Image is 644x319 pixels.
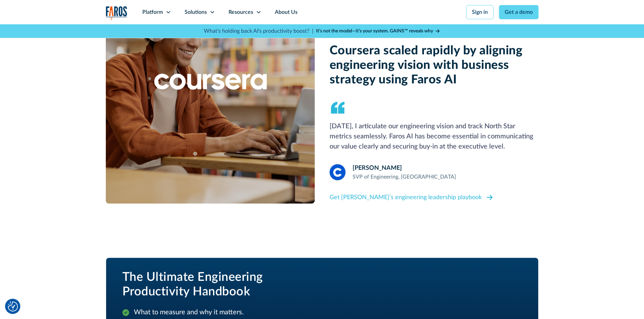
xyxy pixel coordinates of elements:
[185,8,207,16] div: Solutions
[142,8,163,16] div: Platform
[330,44,539,87] h2: Coursera scaled rapidly by aligning engineering vision with business strategy using Faros AI
[499,5,539,19] a: Get a demo
[353,164,456,173] div: [PERSON_NAME]
[134,307,244,317] p: What to measure and why it matters.
[122,270,306,299] h2: The Ultimate Engineering Productivity Handbook
[316,28,440,35] a: It’s not the model—it’s your system. GAINS™ reveals why
[204,27,313,35] p: What's holding back AI's productivity boost? |
[8,301,18,312] img: Revisit consent button
[106,6,127,20] a: home
[106,6,127,20] img: Logo of the analytics and reporting company Faros.
[229,8,253,16] div: Resources
[330,193,482,202] div: Get [PERSON_NAME]’s engineering leadership playbook
[8,301,18,312] button: Cookie Settings
[330,121,539,152] p: [DATE], I articulate our engineering vision and track North Star metrics seamlessly. Faros AI has...
[330,192,494,204] a: Get [PERSON_NAME]’s engineering leadership playbook
[466,5,494,19] a: Sign in
[353,173,456,181] div: SVP of Engineering, [GEOGRAPHIC_DATA]
[316,29,433,33] strong: It’s not the model—it’s your system. GAINS™ reveals why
